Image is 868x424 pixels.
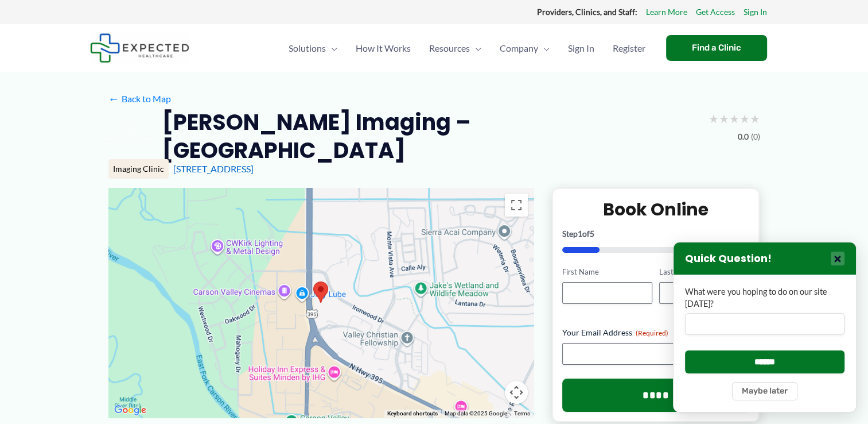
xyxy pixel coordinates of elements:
[505,194,528,217] button: Toggle fullscreen view
[387,410,438,418] button: Keyboard shortcuts
[429,28,470,68] span: Resources
[173,163,254,174] a: [STREET_ADDRESS]
[537,7,637,17] strong: Providers, Clinics, and Staff:
[491,28,559,68] a: CompanyMenu Toggle
[111,403,149,418] img: Google
[326,28,337,68] span: Menu Toggle
[568,28,594,68] span: Sign In
[162,108,699,165] h2: [PERSON_NAME] Imaging – [GEOGRAPHIC_DATA]
[685,286,844,310] label: What were you hoping to do on our site [DATE]?
[750,108,760,129] span: ★
[514,410,530,417] a: Terms (opens in new tab)
[562,230,750,238] p: Step of
[562,198,750,221] h2: Book Online
[108,90,171,107] a: ←Back to Map
[559,28,604,68] a: Sign In
[90,33,189,63] img: Expected Healthcare Logo - side, dark font, small
[636,329,668,337] span: (Required)
[732,382,797,400] button: Maybe later
[646,5,687,20] a: Learn More
[666,35,767,61] a: Find a Clinic
[696,5,735,20] a: Get Access
[831,252,844,265] button: Close
[578,229,582,238] span: 1
[751,129,760,144] span: (0)
[729,108,739,129] span: ★
[738,129,749,144] span: 0.0
[279,28,655,68] nav: Primary Site Navigation
[289,28,326,68] span: Solutions
[709,108,719,129] span: ★
[744,5,767,20] a: Sign In
[445,410,507,417] span: Map data ©2025 Google
[500,28,538,68] span: Company
[470,28,481,68] span: Menu Toggle
[108,93,119,104] span: ←
[719,108,729,129] span: ★
[420,28,491,68] a: ResourcesMenu Toggle
[604,28,655,68] a: Register
[347,28,420,68] a: How It Works
[590,229,594,238] span: 5
[505,381,528,404] button: Map camera controls
[613,28,645,68] span: Register
[562,327,750,338] label: Your Email Address
[562,267,652,277] label: First Name
[685,252,772,265] h3: Quick Question!
[108,159,169,179] div: Imaging Clinic
[659,267,749,277] label: Last Name
[739,108,750,129] span: ★
[356,28,411,68] span: How It Works
[279,28,347,68] a: SolutionsMenu Toggle
[111,403,149,418] a: Open this area in Google Maps (opens a new window)
[538,28,550,68] span: Menu Toggle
